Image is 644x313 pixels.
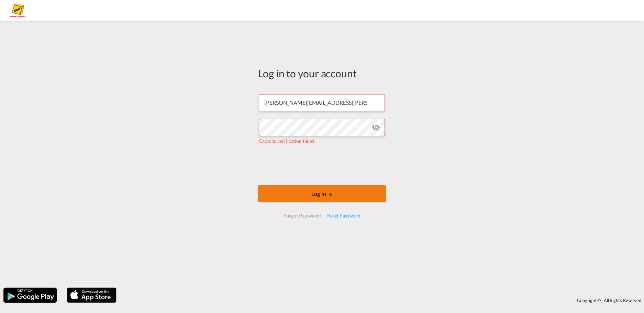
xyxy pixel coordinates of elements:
[10,3,26,18] img: a2a4a140666c11eeab5485e577415959.png
[324,210,363,222] div: Reset Password
[66,287,117,303] img: apple.png
[259,138,315,144] span: Captcha verification failed.
[120,294,644,306] div: Copyright © . All Rights Reserved
[281,210,324,222] div: Forgot Password?
[372,123,380,132] md-icon: icon-eye-off
[258,66,386,80] div: Log in to your account
[270,152,374,178] iframe: reCAPTCHA
[3,287,57,303] img: google.png
[258,185,386,202] button: LOGIN
[259,94,385,111] input: Enter email/phone number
